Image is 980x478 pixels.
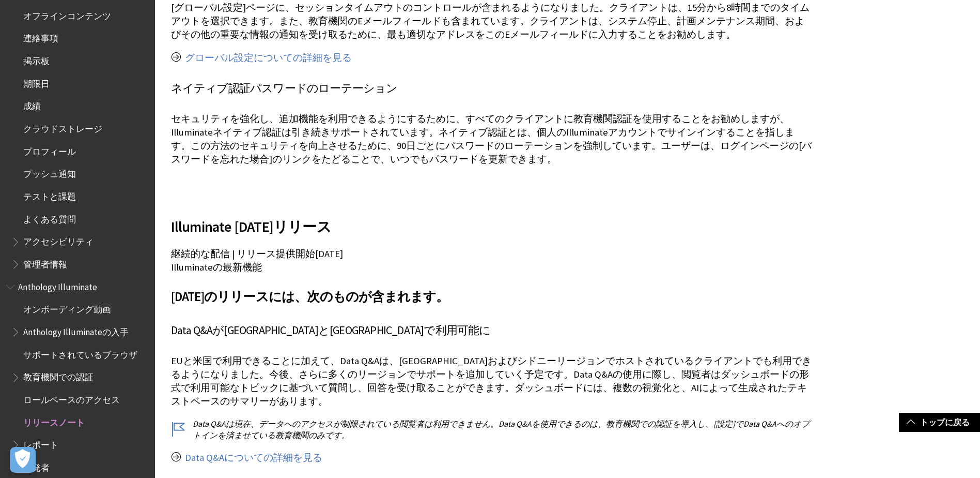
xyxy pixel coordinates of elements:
p: EUと米国で利用できることに加えて、Data Q&Aは、[GEOGRAPHIC_DATA]およびシドニーリージョンでホストされているクライアントでも利用できるようになりました。今後、さらに多くの... [171,354,812,409]
a: グローバル設定についての詳細を見る [185,52,352,64]
button: 優先設定センターを開く [10,447,36,473]
a: トップに戻る [899,413,980,432]
span: ロールベースのアクセス [23,391,120,405]
span: 掲示板 [23,52,50,66]
span: 管理者情報 [23,256,67,270]
a: Data Q&Aについての詳細を見る [185,452,322,464]
h4: Data Q&Aが[GEOGRAPHIC_DATA]と[GEOGRAPHIC_DATA]で利用可能に [171,322,812,339]
h2: Illuminate [DATE]リリース [171,203,812,237]
span: よくある質問 [23,211,76,225]
span: リリースノート [23,414,85,428]
span: Anthology Illuminateの入手 [23,323,129,337]
span: Anthology Illuminate [18,278,97,292]
span: [DATE]のリリースには、次のものが含まれます。 [171,288,449,305]
span: プロフィール [23,143,76,157]
span: 教育機関での認証 [23,369,94,383]
span: プッシュ通知 [23,166,76,180]
span: 開発者 [23,459,50,473]
h4: ネイティブ認証パスワードのローテーション [171,80,812,97]
p: [グローバル設定]ページに、セッションタイムアウトのコントロールが含まれるようになりました。クライアントは、15分から8時間までのタイムアウトを選択できます。また、教育機関のEメールフィールドも... [171,1,812,42]
p: セキュリティを強化し、追加機能を利用できるようにするために、すべてのクライアントに教育機関認証を使用することをお勧めしますが、Illuminateネイティブ認証は引き続きサポートされています。ネ... [171,112,812,167]
span: クラウドストレージ [23,120,102,134]
span: 連絡事項 [23,30,58,44]
span: サポートされているブラウザ [23,346,137,360]
span: テストと課題 [23,188,76,202]
span: レポート [23,436,58,450]
span: アクセシビリティ [23,233,94,247]
span: 期限日 [23,75,50,89]
span: オンボーディング動画 [23,301,111,315]
p: 継続的な配信 | リリース提供開始[DATE] Illuminateの最新機能 [171,247,812,274]
span: 成績 [23,98,41,112]
p: Data Q&Aは現在、データへのアクセスが制限されている閲覧者は利用できません。Data Q&Aを使用できるのは、教育機関での認証を導入し、[設定]でData Q&Aへのオプトインを済ませてい... [171,418,812,441]
span: オフラインコンテンツ [23,7,111,21]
